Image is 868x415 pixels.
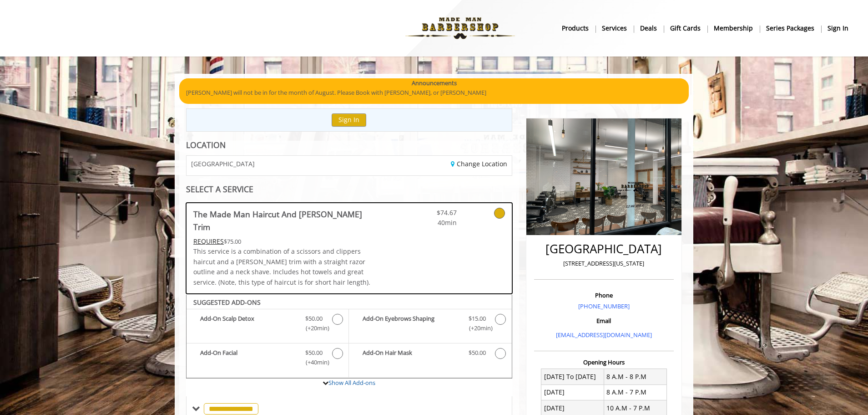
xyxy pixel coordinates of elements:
h3: Phone [536,292,671,298]
span: (+20min ) [301,323,328,333]
b: The Made Man Haircut And [PERSON_NAME] Trim [193,208,376,233]
label: Add-On Hair Mask [353,348,507,361]
span: [GEOGRAPHIC_DATA] [191,160,255,167]
a: Productsproducts [555,21,595,35]
span: This service needs some Advance to be paid before we block your appointment [193,237,224,246]
span: (+40min ) [301,358,328,367]
b: SUGGESTED ADD-ONS [193,298,261,307]
a: [EMAIL_ADDRESS][DOMAIN_NAME] [556,331,652,339]
div: The Made Man Haircut And Beard Trim Add-onS [186,294,512,379]
span: (+20min ) [464,323,490,333]
span: $50.00 [305,348,323,358]
img: Made Man Barbershop logo [398,3,523,53]
b: Add-On Facial [200,348,296,367]
span: 40min [403,218,457,228]
span: $74.67 [403,208,457,218]
span: $50.00 [305,314,323,323]
p: [STREET_ADDRESS][US_STATE] [536,259,671,268]
p: [PERSON_NAME] will not be in for the month of August. Please Book with [PERSON_NAME], or [PERSON_... [186,88,682,97]
b: sign in [828,23,848,33]
a: MembershipMembership [707,21,760,35]
h2: [GEOGRAPHIC_DATA] [536,242,671,256]
span: $15.00 [469,314,486,323]
div: SELECT A SERVICE [186,185,512,194]
a: Series packagesSeries packages [760,21,821,35]
b: Add-On Scalp Detox [200,314,296,333]
b: Add-On Hair Mask [363,348,459,359]
td: [DATE] [541,384,604,400]
b: Services [602,23,627,33]
a: [PHONE_NUMBER] [578,302,630,310]
b: gift cards [670,23,701,33]
b: Add-On Eyebrows Shaping [363,314,459,333]
label: Add-On Eyebrows Shaping [353,314,507,335]
td: 8 A.M - 7 P.M [604,384,666,400]
label: Add-On Facial [191,348,344,369]
h3: Opening Hours [534,359,674,365]
a: sign insign in [821,21,855,35]
a: ServicesServices [595,21,634,35]
a: Gift cardsgift cards [664,21,707,35]
a: Show All Add-ons [328,379,375,387]
b: Membership [714,23,753,33]
div: $75.00 [193,236,376,246]
b: Deals [640,23,657,33]
a: DealsDeals [634,21,664,35]
label: Add-On Scalp Detox [191,314,344,335]
a: Change Location [451,159,507,168]
td: [DATE] To [DATE] [541,369,604,384]
button: Sign In [332,113,366,127]
span: $50.00 [469,348,486,358]
b: Series packages [766,23,814,33]
b: Announcements [412,78,457,88]
b: LOCATION [186,139,226,150]
td: 8 A.M - 8 P.M [604,369,666,384]
p: This service is a combination of a scissors and clippers haircut and a [PERSON_NAME] trim with a ... [193,246,376,287]
h3: Email [536,318,671,324]
b: products [562,23,589,33]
